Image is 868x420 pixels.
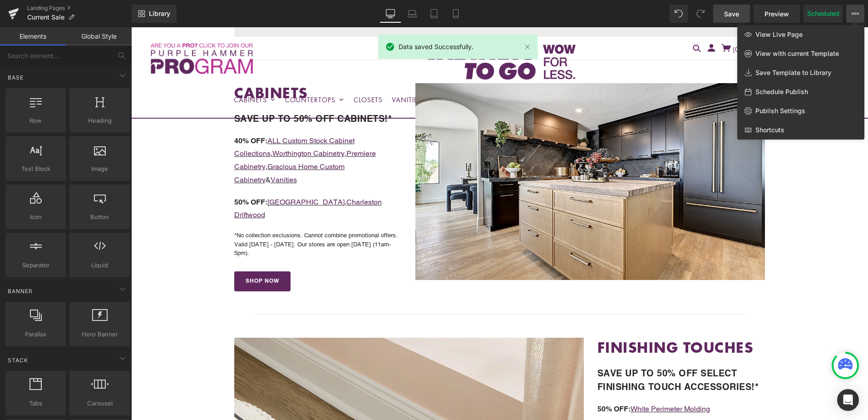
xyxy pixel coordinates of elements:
b: SAVE UP TO 50% OFF SELECT FINISHING TOUCH ACCESSORIES!* [466,340,628,365]
p: *No collection exclusions. Cannot combine promotional offers. Valid [DATE] - [DATE]. Our stores a... [103,204,271,230]
span: Hero Banner [72,330,127,339]
a: Vanities [139,148,166,157]
span: Icon [8,212,63,222]
a: Gracious Home Custom Cabinetry [103,135,213,157]
span: Banner [7,287,34,295]
span: , [103,170,251,192]
span: Shortcuts [755,126,784,134]
a: Laptop [401,5,423,23]
span: Save [724,9,739,19]
span: Parallax [8,330,63,339]
span: Separator [8,260,63,270]
span: SHOP NOW [114,251,148,257]
b: FINISHING TOUCHES [466,310,622,330]
span: Heading [72,116,127,125]
span: Stack [7,356,29,365]
img: Flash Sale! Up To 50% Off Cabinets! [284,56,634,253]
a: White Perimeter Molding [499,377,579,386]
a: Global Style [66,27,132,45]
a: Mobile [445,5,467,23]
span: Base [7,73,25,82]
a: [GEOGRAPHIC_DATA] [136,170,213,179]
span: View Live Page [755,30,803,39]
span: Publish Settings [755,107,805,115]
span: Liquid [72,260,127,270]
b: SAVE UP TO 50% OFF CABINETS!* [103,86,261,97]
span: , , & [103,109,245,157]
span: Preview [764,9,789,19]
a: Tablet [423,5,445,23]
a: Landing Pages [27,5,132,12]
div: Open Intercom Messenger [837,389,859,411]
button: Undo [670,5,688,23]
a: Charleston Driftwood [103,170,251,192]
span: 50% OFF: [103,170,136,179]
a: Premiere Cabinetry [103,122,245,144]
span: Row [8,116,63,125]
span: Schedule Publish [755,88,808,96]
a: New Library [132,5,177,23]
button: Scheduled [804,5,843,23]
span: 50% OFF: [466,377,499,386]
button: View Live PageView with current TemplateSave Template to LibrarySchedule PublishPublish SettingsS... [846,5,864,23]
span: Current Sale [27,14,64,21]
span: 40% OFF: [103,109,136,118]
span: Tabs [8,399,63,408]
strong: CABINETS [103,55,177,75]
span: Text Block [8,164,63,174]
a: Desktop [380,5,401,23]
span: Library [149,10,170,18]
button: Redo [691,5,710,23]
span: Carousel [72,399,127,408]
span: Data saved Successfully. [399,42,473,52]
a: Preview [754,5,800,23]
span: Save Template to Library [755,69,831,77]
span: Image [72,164,127,174]
a: ALL Custom Stock Cabinet Collections [103,109,223,131]
span: Button [72,212,127,222]
a: SHOP NOW [103,244,159,264]
a: Worthington Cabinetry [141,122,213,130]
span: View with current Template [755,50,839,58]
u: , [139,122,213,130]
